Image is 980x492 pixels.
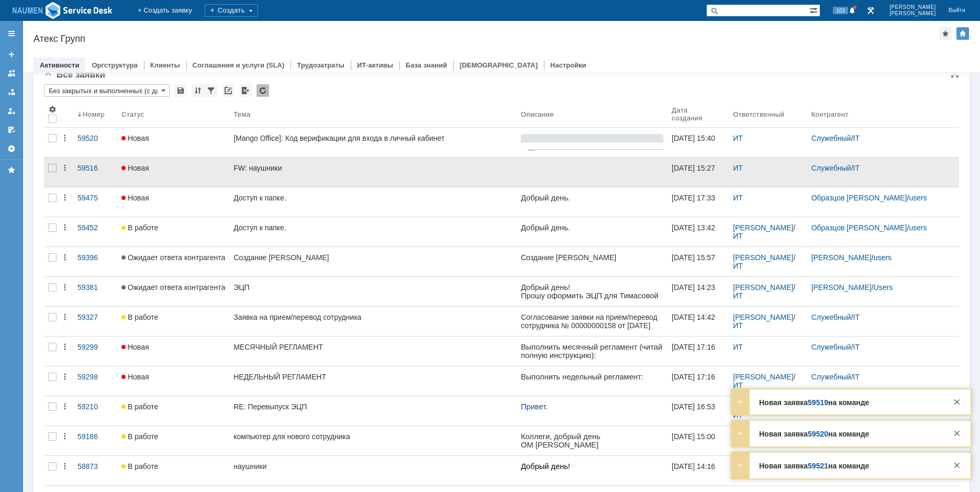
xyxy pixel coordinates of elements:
span: Аудит AD [27,112,63,120]
div: 59452 [77,223,113,232]
span: ∙ Routing and Remote Access(RRAS) -> [128,233,264,241]
div: FW: наушники [233,164,513,172]
div: [DATE] 14:23 [672,283,715,292]
span: Список ПК где: [25,47,77,55]
a: Новая [117,187,229,217]
span: После переключения проверить прием и отправку почты [128,157,331,165]
span: -> Security -> View ∙ Network Policy Server -> Policies -> Network Policies -> Secure Wireless Co... [128,233,349,283]
img: download [7,15,153,62]
span: dism [130,70,146,79]
span: Новая [121,343,149,351]
span: Проверка срока сертификатов [32,286,92,303]
span: 1 [4,123,8,131]
a: Заявка на прием/перевод сотрудника [229,307,517,336]
a: Образцов [PERSON_NAME] [811,194,907,202]
span: . [59,109,61,118]
a: 59327 [73,307,117,336]
span: Exchange [128,288,164,296]
div: Доступ к папке. [233,194,513,202]
a: 59475 [73,187,117,217]
div: [DATE] 13:42 [672,223,715,232]
div: Действия [61,223,69,232]
a: [DATE] 14:42 [667,307,729,336]
a: ИТ [733,343,743,351]
a: 59520 [808,430,828,438]
a: Настройки [3,140,20,157]
a: [PERSON_NAME] [733,223,793,232]
a: Создание [PERSON_NAME] [229,247,517,276]
div: Действия [61,343,69,351]
a: users [874,253,892,262]
div: Дата создания [672,106,716,122]
a: 59520 [73,128,117,157]
a: IT [853,373,860,381]
a: IT [853,343,860,351]
span: Настройки [48,105,57,114]
span: Проверяем что все регламентные задания на серверах выполнялись [17,163,269,172]
div: Действия [61,373,69,381]
span: . [14,111,16,120]
div: / [811,253,955,262]
a: Мои согласования [3,121,20,138]
a: [EMAIL_ADDRESS][DOMAIN_NAME] [5,379,135,388]
a: [DATE] 15:57 [667,247,729,276]
div: / [811,343,955,351]
span: Диспетчер серверов\Службы удаленных рабочих столов\Общие сведения -> Изменить свойства развертыва... [128,324,322,357]
a: Новая [117,337,229,366]
a: [EMAIL_ADDRESS][DOMAIN_NAME] [5,329,135,338]
div: [DATE] 14:16 [672,462,715,471]
span: . [4,178,6,187]
div: / [733,223,803,240]
a: Служебный [811,164,851,172]
span: В работе [121,462,158,471]
a: [DATE] 15:27 [667,158,729,187]
a: users [909,194,927,202]
div: Изменить домашнюю страницу [956,27,969,40]
a: 59519 [808,398,828,407]
div: Описание [521,110,554,118]
span: dism [130,53,146,62]
div: [DATE] 16:53 [672,402,715,411]
div: 59327 [77,313,113,321]
a: ЭЦП [229,277,517,306]
a: ИТ [733,232,743,240]
span: 2 [4,137,8,146]
a: Служебный [811,134,851,142]
div: Атекс Групп [34,33,939,44]
span: . [25,195,27,204]
span: scannow [142,45,172,53]
div: Действия [61,313,69,321]
div: Номер [83,110,105,118]
span: В работе [121,223,158,232]
a: Клиенты [150,61,180,69]
div: НЕДЕЛЬНЫЙ РЕГЛАМЕНТ [233,373,513,381]
a: База знаний [406,61,447,69]
div: Сортировка... [192,84,204,97]
span: : 8 912 273 79 06 [13,159,72,167]
a: [DATE] 13:42 [667,217,729,247]
span: Ожидает ответа контрагента [121,253,225,262]
a: [PERSON_NAME] [733,283,793,292]
span: серверов [55,91,91,99]
div: Создать [205,4,258,17]
span: : перед выключением, через ECP должны быть переведены все базы на сервер, который останется [128,138,336,154]
a: [EMAIL_ADDRESS][DOMAIN_NAME] [5,480,135,488]
a: ИТ [733,381,743,389]
span: Выполняется параллельно с выключением кластерных серверов: и SQL [128,116,325,133]
a: В работе [117,426,229,455]
div: / [733,373,803,389]
div: Развернуть [734,396,747,408]
span: Windows [46,44,79,52]
a: Создать заявку [3,46,20,63]
a: ИТ [733,194,743,202]
span: Terms [128,316,150,324]
b: [PERSON_NAME] [57,42,138,53]
div: 59186 [77,432,113,441]
a: Соглашения и услуги (SLA) [193,61,285,69]
span: WSUS у нас разделен на 2 части: 1) WSUS для серверов расположен на msk-bkp01 2) Для рабочих станц... [128,383,336,433]
a: Новая [117,366,229,396]
a: Заявки в моей ответственности [3,84,20,100]
a: [EMAIL_ADDRESS][DOMAIN_NAME] [5,354,135,363]
span: В работе [121,402,158,411]
a: Доступ к папке. [229,217,517,247]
